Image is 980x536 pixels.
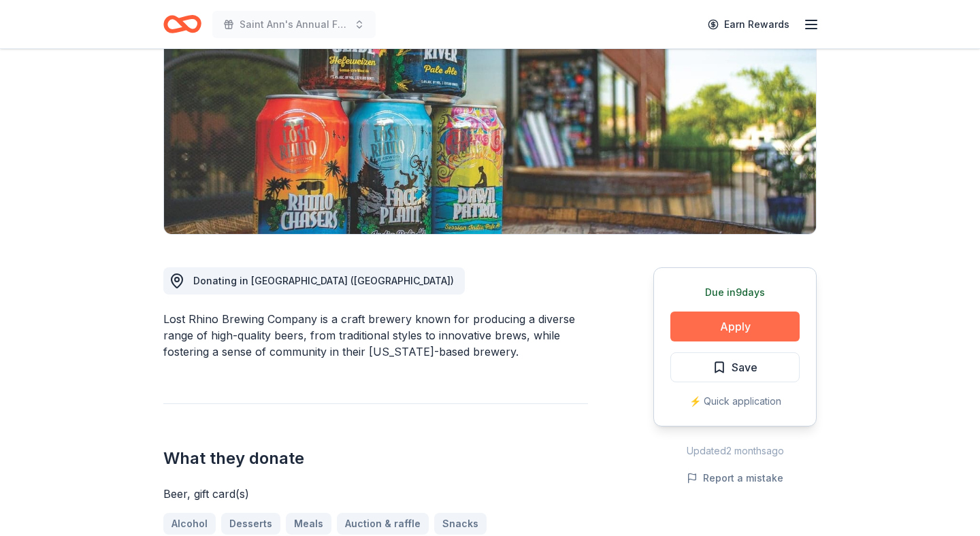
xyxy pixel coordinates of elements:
[163,486,588,502] div: Beer, gift card(s)
[670,284,800,301] div: Due in 9 days
[193,275,454,286] span: Donating in [GEOGRAPHIC_DATA] ([GEOGRAPHIC_DATA])
[221,513,280,535] a: Desserts
[163,8,201,40] a: Home
[687,470,783,486] button: Report a mistake
[240,16,348,33] span: Saint Ann's Annual Fall Festival
[670,352,800,382] button: Save
[212,11,376,38] button: Saint Ann's Annual Fall Festival
[700,12,798,37] a: Earn Rewards
[670,393,800,409] div: ⚡️ Quick application
[337,513,429,535] a: Auction & raffle
[653,443,817,459] div: Updated 2 months ago
[163,513,216,535] a: Alcohol
[434,513,487,535] a: Snacks
[670,312,800,341] button: Apply
[163,448,588,469] h2: What they donate
[732,358,757,376] span: Save
[163,311,588,360] div: Lost Rhino Brewing Company is a craft brewery known for producing a diverse range of high-quality...
[286,513,331,535] a: Meals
